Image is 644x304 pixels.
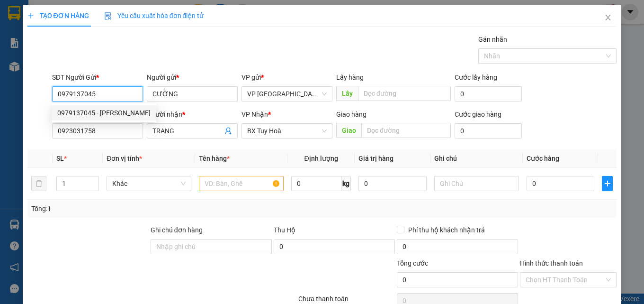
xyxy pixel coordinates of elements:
[520,259,583,267] label: Hình thức thanh toán
[358,86,451,101] input: Dọc đường
[341,176,351,191] span: kg
[241,111,268,118] span: VP Nhận
[104,12,204,19] span: Yêu cầu xuất hóa đơn điện tử
[247,124,327,138] span: BX Tuy Hoà
[151,239,272,254] input: Ghi chú đơn hàng
[336,86,358,101] span: Lấy
[358,176,427,191] input: 0
[304,155,338,162] span: Định lượng
[336,111,367,118] span: Giao hàng
[52,105,156,120] div: 0979137045 - CƯỜNG
[224,127,232,135] span: user-add
[527,155,559,162] span: Cước hàng
[455,74,497,81] label: Cước lấy hàng
[199,155,230,162] span: Tên hàng
[5,5,137,40] li: Cúc Tùng Limousine
[434,176,519,191] input: Ghi Chú
[602,176,613,191] button: plus
[27,12,34,19] span: plus
[336,74,364,81] span: Lấy hàng
[404,225,489,235] span: Phí thu hộ khách nhận trả
[241,72,332,83] div: VP gửi
[604,14,612,21] span: close
[595,5,621,31] button: Close
[455,86,522,101] input: Cước lấy hàng
[358,155,394,162] span: Giá trị hàng
[151,226,203,234] label: Ghi chú đơn hàng
[274,226,295,234] span: Thu Hộ
[199,176,284,191] input: VD: Bàn, Ghế
[478,36,507,43] label: Gán nhãn
[107,155,142,162] span: Đơn vị tính
[104,12,112,20] img: icon
[361,123,451,138] input: Dọc đường
[56,155,64,162] span: SL
[147,109,238,120] div: Người nhận
[65,51,126,62] li: VP BX Tuy Hoà
[455,111,501,118] label: Cước giao hàng
[65,64,72,70] span: environment
[336,123,361,138] span: Giao
[31,203,250,214] div: Tổng: 1
[397,259,428,267] span: Tổng cước
[52,72,143,83] div: SĐT Người Gửi
[31,176,46,191] button: delete
[247,87,327,101] span: VP Nha Trang xe Limousine
[602,180,612,187] span: plus
[112,176,186,191] span: Khác
[27,12,89,19] span: TẠO ĐƠN HÀNG
[430,149,523,168] th: Ghi chú
[147,72,238,83] div: Người gửi
[455,123,522,138] input: Cước giao hàng
[5,51,65,83] li: VP VP [GEOGRAPHIC_DATA] xe Limousine
[57,108,151,118] div: 0979137045 - [PERSON_NAME]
